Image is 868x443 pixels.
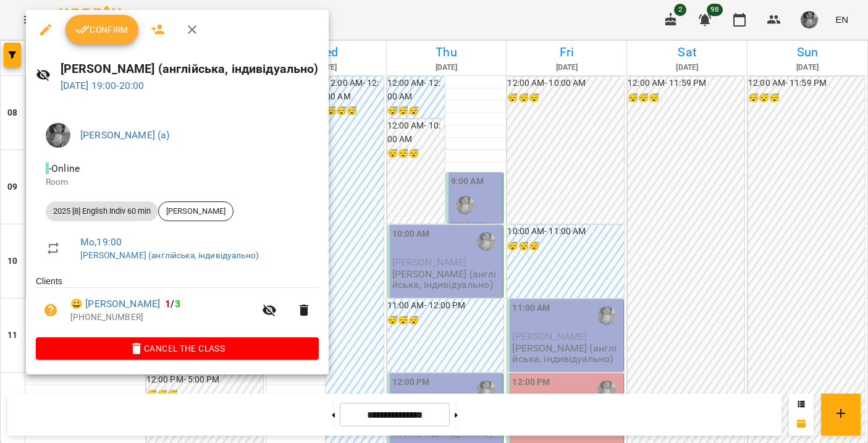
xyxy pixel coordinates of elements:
[70,311,255,324] p: [PHONE_NUMBER]
[36,337,319,360] button: Cancel the class
[36,295,65,325] button: Unpaid. Bill the attendance?
[175,298,180,310] span: 3
[159,206,233,217] span: [PERSON_NAME]
[46,123,70,148] img: d8a229def0a6a8f2afd845e9c03c6922.JPG
[165,298,171,310] span: 1
[46,162,82,174] span: - Online
[61,59,319,78] h6: [PERSON_NAME] (англійська, індивідуально)
[36,275,319,337] ul: Clients
[65,15,138,44] button: Confirm
[61,80,145,91] a: [DATE] 19:00-20:00
[46,341,309,356] span: Cancel the class
[70,297,160,311] a: 😀 [PERSON_NAME]
[46,206,158,217] span: 2025 [8] English Indiv 60 min
[75,22,129,37] span: Confirm
[80,236,122,248] a: Mo , 19:00
[80,250,259,260] a: [PERSON_NAME] (англійська, індивідуально)
[158,201,234,221] div: [PERSON_NAME]
[46,176,309,188] p: Room
[80,129,170,141] a: [PERSON_NAME] (а)
[165,298,180,310] b: /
